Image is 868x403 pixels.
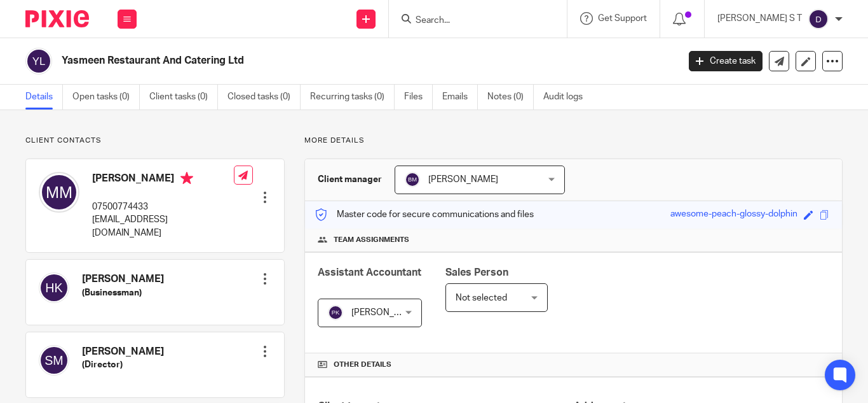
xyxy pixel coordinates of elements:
[149,85,218,110] a: Client tasks (0)
[414,15,529,27] input: Search
[351,308,421,317] span: [PERSON_NAME]
[598,14,647,23] span: Get Support
[92,201,234,213] p: 07500774433
[25,48,52,74] img: svg%3E
[39,272,69,303] img: svg%3E
[25,10,89,27] img: Pixie
[487,85,534,110] a: Notes (0)
[318,267,421,278] span: Assistant Accountant
[315,208,534,221] p: Master code for secure communications and files
[304,136,843,146] p: More details
[445,267,508,278] span: Sales Person
[25,85,63,110] a: Details
[670,208,797,222] div: awesome-peach-glossy-dolphin
[180,172,193,185] i: Primary
[717,12,802,25] p: [PERSON_NAME] S T
[334,360,391,370] span: Other details
[82,272,164,286] h4: [PERSON_NAME]
[82,358,164,371] h5: (Director)
[39,345,69,376] img: svg%3E
[25,136,285,146] p: Client contacts
[82,286,164,299] h5: (Businessman)
[72,85,140,110] a: Open tasks (0)
[82,345,164,358] h4: [PERSON_NAME]
[39,172,79,213] img: svg%3E
[405,172,420,187] img: svg%3E
[404,85,433,110] a: Files
[442,85,478,110] a: Emails
[310,85,395,110] a: Recurring tasks (0)
[62,54,548,67] h2: Yasmeen Restaurant And Catering Ltd
[334,235,409,245] span: Team assignments
[227,85,301,110] a: Closed tasks (0)
[689,51,763,71] a: Create task
[428,175,498,184] span: [PERSON_NAME]
[92,213,234,239] p: [EMAIL_ADDRESS][DOMAIN_NAME]
[808,9,829,29] img: svg%3E
[456,293,507,302] span: Not selected
[318,173,382,186] h3: Client manager
[92,172,234,188] h4: [PERSON_NAME]
[543,85,592,110] a: Audit logs
[328,305,343,320] img: svg%3E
